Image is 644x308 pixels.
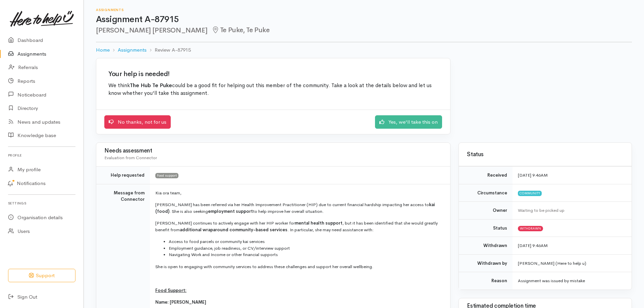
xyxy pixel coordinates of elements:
[155,202,435,214] span: kai (food)
[518,226,543,231] span: Withdrawn
[104,148,442,154] h3: Needs assessment
[96,26,632,34] h2: [PERSON_NAME] [PERSON_NAME]
[208,208,253,214] span: employment support
[108,70,438,78] h2: Your help is needed!
[147,46,191,54] li: Review A-87915
[104,155,157,161] span: Evaluation from Connector
[155,299,206,305] span: Name: [PERSON_NAME]
[96,42,632,58] nav: breadcrumb
[96,8,632,12] h6: Assignments
[295,220,342,226] span: mental health support
[155,173,178,178] span: Food support
[459,219,513,237] td: Status
[8,269,75,283] button: Support
[169,245,442,252] li: Employment guidance, job readiness, or CV/interview support
[155,263,442,270] p: She is open to engaging with community services to address these challenges and support her overa...
[96,15,632,24] h1: Assignment A-87915
[459,272,513,290] td: Reason
[518,191,542,196] span: Community
[459,237,513,255] td: Withdrawn
[518,243,548,248] time: [DATE] 9:46AM
[180,227,287,233] span: additional wraparound community-based services
[130,82,172,89] b: The Hub Te Puke
[118,46,147,54] a: Assignments
[459,254,513,272] td: Withdrawn by
[169,251,442,258] li: Navigating Work and Income or other financial supports
[518,207,624,214] div: Waiting to be picked up
[108,82,438,98] p: We think could be a good fit for helping out this member of the community. Take a look at the det...
[155,190,442,196] p: Kia ora team,
[96,167,150,184] td: Help requested
[459,167,513,184] td: Received
[467,151,624,158] h3: Status
[104,115,171,129] a: No thanks, not for us
[211,26,269,34] span: Te Puke, Te Puke
[155,220,442,233] p: [PERSON_NAME] continues to actively engage with her HIP worker for , but it has been identified t...
[8,199,75,208] h6: Settings
[96,46,110,54] a: Home
[375,115,442,129] a: Yes, we'll take this on
[155,201,442,214] p: [PERSON_NAME] has been referred via her Health Improvement Practitioner (HIP) due to current fina...
[8,151,75,160] h6: Profile
[459,202,513,220] td: Owner
[169,238,442,245] li: Access to food parcels or community kai services
[518,172,548,178] time: [DATE] 9:46AM
[513,254,632,272] td: [PERSON_NAME] (Here to help u)
[459,184,513,202] td: Circumstance
[155,288,186,293] u: Food Support:
[513,272,632,290] td: Assignment was issued by mistake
